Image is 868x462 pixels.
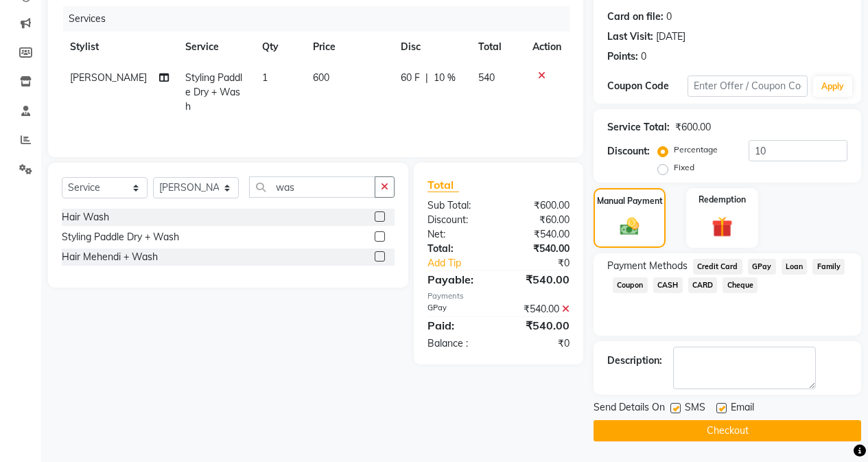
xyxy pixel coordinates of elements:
th: Action [524,32,570,62]
div: ₹600.00 [675,120,711,135]
label: Fixed [674,161,694,174]
span: CASH [653,277,683,293]
span: Family [812,259,845,275]
label: Percentage [674,143,718,156]
span: Cheque [723,277,758,293]
div: Hair Wash [62,210,109,224]
span: 10 % [434,71,456,85]
div: Hair Mehendi + Wash [62,250,158,264]
button: Apply [813,76,852,97]
label: Redemption [699,194,746,206]
div: Styling Paddle Dry + Wash [62,230,179,244]
span: GPay [748,259,776,275]
div: Services [63,6,580,32]
img: _cash.svg [614,216,646,238]
span: CARD [688,277,718,293]
span: 1 [262,71,268,84]
div: Discount: [607,144,650,159]
label: Manual Payment [597,195,663,207]
div: [DATE] [656,30,685,44]
div: Description: [607,354,662,368]
div: ₹600.00 [498,198,580,213]
div: Payments [427,290,570,302]
span: Email [731,400,754,417]
div: Sub Total: [417,198,499,213]
div: ₹540.00 [498,271,580,288]
div: Points: [607,49,638,64]
input: Search or Scan [249,176,375,198]
span: SMS [685,400,705,417]
th: Stylist [62,32,177,62]
img: _gift.svg [705,214,739,240]
span: [PERSON_NAME] [70,71,147,84]
div: Paid: [417,317,499,334]
div: Coupon Code [607,79,688,93]
div: Payable: [417,271,499,288]
div: ₹540.00 [498,227,580,242]
span: Total [427,178,459,192]
span: Send Details On [594,400,665,417]
th: Qty [254,32,305,62]
div: Total: [417,242,499,256]
div: ₹0 [498,336,580,351]
a: Add Tip [417,256,512,270]
div: ₹0 [512,256,580,270]
span: 60 F [401,71,420,85]
div: Net: [417,227,499,242]
button: Checkout [594,420,861,441]
div: GPay [417,302,499,316]
th: Price [305,32,393,62]
span: Coupon [613,277,648,293]
div: ₹60.00 [498,213,580,227]
th: Disc [392,32,470,62]
div: 0 [641,49,646,64]
th: Total [470,32,524,62]
span: | [425,71,428,85]
span: Credit Card [693,259,742,275]
span: Loan [782,259,808,275]
div: Discount: [417,213,499,227]
div: Service Total: [607,120,670,135]
div: Last Visit: [607,30,653,44]
span: 600 [313,71,329,84]
input: Enter Offer / Coupon Code [688,76,808,97]
span: 540 [478,71,495,84]
div: ₹540.00 [498,317,580,334]
div: ₹540.00 [498,242,580,256]
span: Payment Methods [607,259,688,273]
div: 0 [666,10,672,24]
th: Service [177,32,254,62]
span: Styling Paddle Dry + Wash [185,71,242,113]
div: Balance : [417,336,499,351]
div: Card on file: [607,10,664,24]
div: ₹540.00 [498,302,580,316]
